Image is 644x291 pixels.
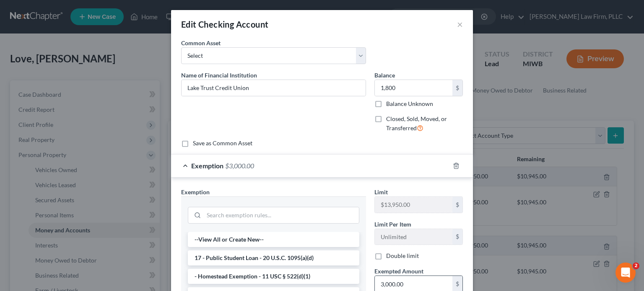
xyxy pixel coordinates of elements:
span: Limit [374,188,388,196]
label: Save as Common Asset [193,139,252,147]
input: Enter name... [182,80,366,96]
label: Double limit [386,252,419,260]
div: Edit Checking Account [181,18,268,30]
span: $3,000.00 [225,162,254,170]
input: 0.00 [375,80,452,96]
input: -- [375,229,452,245]
input: Search exemption rules... [204,207,359,223]
label: Balance Unknown [386,100,433,108]
div: $ [452,197,462,213]
span: Exempted Amount [374,268,423,275]
div: $ [452,229,462,245]
li: - Homestead Exemption - 11 USC § 522(d)(1) [188,269,359,284]
label: Balance [374,71,395,80]
li: 17 - Public Student Loan - 20 U.S.C. 1095(a)(d) [188,250,359,265]
span: Exemption [191,162,223,170]
span: Exemption [181,188,210,196]
div: $ [452,80,462,96]
span: Name of Financial Institution [181,72,257,79]
li: --View All or Create New-- [188,232,359,247]
label: Limit Per Item [374,220,411,229]
button: × [457,19,463,29]
label: Common Asset [181,39,221,47]
span: 2 [633,263,639,269]
span: Closed, Sold, Moved, or Transferred [386,115,447,131]
input: -- [375,197,452,213]
iframe: Intercom live chat [615,263,636,283]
